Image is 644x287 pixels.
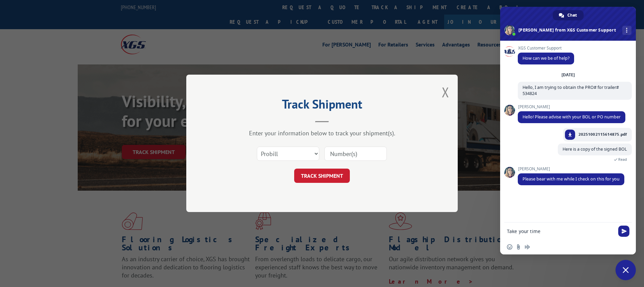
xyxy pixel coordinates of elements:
[518,46,574,51] span: XGS Customer Support
[507,228,614,234] textarea: Compose your message...
[615,260,636,280] div: Close chat
[294,169,350,183] button: TRACK SHIPMENT
[516,244,521,250] span: Send a file
[553,10,584,20] div: Chat
[567,10,577,20] span: Chat
[220,130,424,137] div: Enter your information below to track your shipment(s).
[579,131,627,137] span: 20251002115614875.pdf
[523,114,621,120] span: Hello! Please advise with your BOL or PO number
[618,226,629,237] span: Send
[525,244,530,250] span: Audio message
[523,176,620,182] span: Please bear with me while I check on this for you
[622,26,631,35] div: More channels
[562,73,575,77] div: [DATE]
[507,244,512,250] span: Insert an emoji
[523,55,569,61] span: How can we be of help?
[324,147,387,161] input: Number(s)
[220,99,424,112] h2: Track Shipment
[523,84,619,96] span: Hello, I am trying to obtain the PRO# for trailer# 534824
[518,167,624,171] span: [PERSON_NAME]
[442,83,449,101] button: Close modal
[563,146,627,152] span: Here is a copy of the signed BOL
[518,104,625,109] span: [PERSON_NAME]
[618,157,627,162] span: Read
